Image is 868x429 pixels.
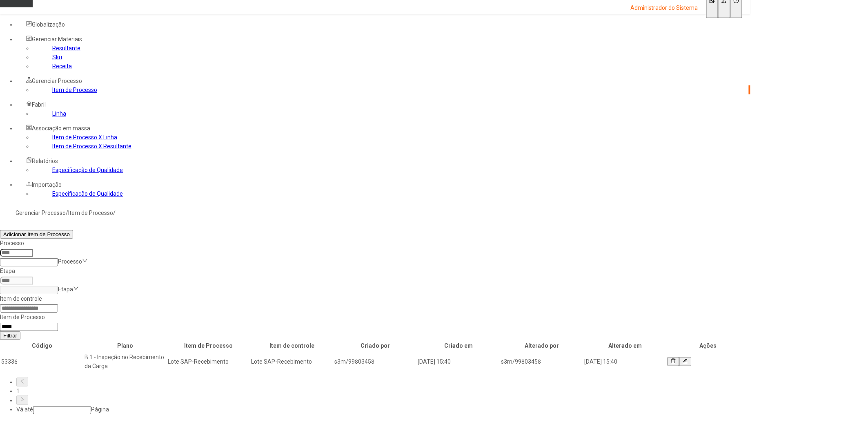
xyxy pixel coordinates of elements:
td: s3m/99803458 [501,352,583,371]
a: Especificação de Qualidade [52,190,123,197]
span: Relatórios [32,158,58,164]
td: [DATE] 15:40 [584,352,666,371]
td: B.1 - Inspeção no Recebimento da Carga [84,352,167,371]
span: Fabril [32,101,46,108]
th: Ações [667,341,750,351]
a: Item de Processo [52,87,97,93]
td: Lote SAP-Recebimento [251,352,333,371]
th: Plano [84,341,167,351]
td: Lote SAP-Recebimento [167,352,250,371]
nz-breadcrumb-separator: / [113,210,116,216]
a: Gerenciar Processo [16,210,66,216]
span: Gerenciar Materiais [32,36,82,42]
a: Receita [52,63,72,69]
span: Importação [32,181,62,188]
a: Linha [52,110,66,117]
span: Associação em massa [32,125,90,132]
th: Item de Processo [167,341,250,351]
span: Filtrar [3,333,17,339]
nz-select-placeholder: Processo [58,258,82,265]
th: Código [1,341,83,351]
th: Criado em [417,341,500,351]
div: Vá até Página [16,405,750,414]
span: Adicionar Item de Processo [3,231,70,237]
th: Criado por [334,341,416,351]
a: Sku [52,54,62,60]
a: Item de Processo X Resultante [52,143,131,150]
a: 1 [16,388,20,394]
li: 1 [16,387,750,395]
td: s3m/99803458 [334,352,416,371]
nz-breadcrumb-separator: / [66,210,68,216]
td: 53336 [1,352,83,371]
li: Página anterior [16,378,750,387]
td: [DATE] 15:40 [417,352,500,371]
th: Alterado em [584,341,666,351]
th: Alterado por [501,341,583,351]
p: Administrador do Sistema [630,4,698,12]
a: Item de Processo X Linha [52,134,117,141]
span: Globalização [32,21,65,28]
a: Especificação de Qualidade [52,167,123,173]
nz-select-placeholder: Etapa [58,286,73,293]
span: Gerenciar Processo [32,78,82,84]
th: Item de controle [251,341,333,351]
a: Resultante [52,45,80,51]
a: Item de Processo [68,210,113,216]
li: Próxima página [16,395,750,404]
